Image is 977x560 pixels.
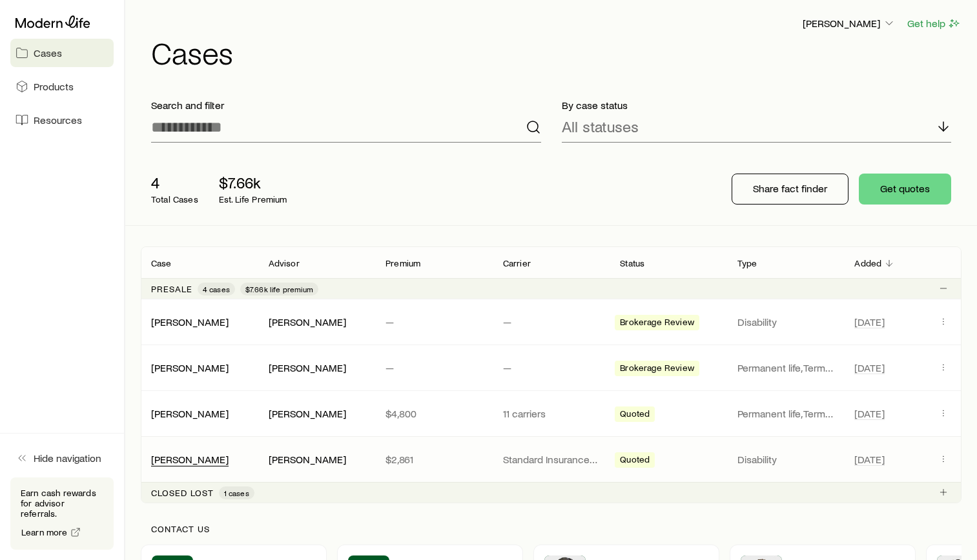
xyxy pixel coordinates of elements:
[269,258,300,268] p: Advisor
[386,315,482,328] p: —
[151,194,198,205] p: Total Cases
[10,39,114,67] a: Cases
[854,453,885,466] span: [DATE]
[802,16,896,32] button: [PERSON_NAME]
[620,317,694,330] span: Brokerage Review
[151,453,229,466] div: [PERSON_NAME]
[854,258,881,268] p: Added
[620,258,644,268] p: Status
[620,363,694,376] span: Brokerage Review
[386,361,482,374] p: —
[503,407,600,420] p: 11 carriers
[503,361,600,374] p: —
[737,407,834,420] p: Permanent life, Term life
[562,117,639,135] p: All statuses
[737,258,757,268] p: Type
[269,361,346,375] div: [PERSON_NAME]
[151,37,962,68] h1: Cases
[10,72,114,101] a: Products
[141,246,962,503] div: Client cases
[269,407,346,421] div: [PERSON_NAME]
[34,452,101,465] span: Hide navigation
[737,315,834,328] p: Disability
[151,361,229,375] div: [PERSON_NAME]
[503,315,600,328] p: —
[386,258,420,268] p: Premium
[803,17,896,30] p: [PERSON_NAME]
[854,407,885,420] span: [DATE]
[151,315,229,328] a: [PERSON_NAME]
[386,453,482,466] p: $2,861
[753,182,827,195] p: Share fact finder
[34,46,62,59] span: Cases
[10,444,114,472] button: Hide navigation
[34,80,74,93] span: Products
[10,477,114,550] div: Earn cash rewards for advisor referrals.Learn more
[151,174,198,192] p: 4
[907,16,962,31] button: Get help
[854,315,885,328] span: [DATE]
[737,453,834,466] p: Disability
[503,258,531,268] p: Carrier
[269,315,346,329] div: [PERSON_NAME]
[151,315,229,329] div: [PERSON_NAME]
[732,174,848,205] button: Share fact finder
[151,284,192,294] p: Presale
[151,453,229,465] a: [PERSON_NAME]
[269,453,346,466] div: [PERSON_NAME]
[21,488,103,519] p: Earn cash rewards for advisor referrals.
[386,407,482,420] p: $4,800
[620,408,650,422] span: Quoted
[224,488,249,498] span: 1 cases
[151,488,214,498] p: Closed lost
[620,454,650,468] span: Quoted
[10,106,114,134] a: Resources
[151,524,951,534] p: Contact us
[151,258,172,268] p: Case
[34,114,82,126] span: Resources
[219,174,287,192] p: $7.66k
[151,407,229,419] a: [PERSON_NAME]
[859,174,951,205] button: Get quotes
[151,361,229,374] a: [PERSON_NAME]
[854,361,885,374] span: [DATE]
[203,284,230,294] span: 4 cases
[737,361,834,374] p: Permanent life, Term life
[151,407,229,421] div: [PERSON_NAME]
[503,453,600,466] p: Standard Insurance Company
[562,99,952,112] p: By case status
[151,99,541,112] p: Search and filter
[21,528,68,537] span: Learn more
[245,284,313,294] span: $7.66k life premium
[219,194,287,205] p: Est. Life Premium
